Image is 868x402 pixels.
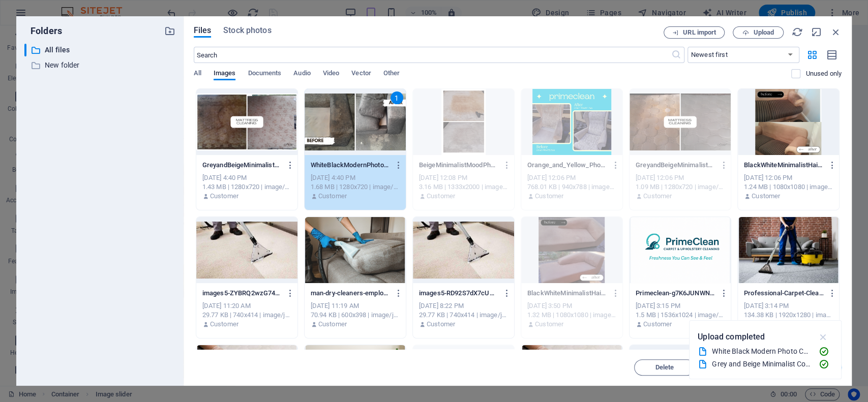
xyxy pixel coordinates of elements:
p: Customer [535,320,563,329]
p: Customer [643,320,672,329]
span: Other [383,67,400,81]
div: 1.5 MB | 1536x1024 | image/png [636,311,725,320]
p: Orange_and_Yellow_Photo_Collage_Home_Buddies_Facebook_Post-jZMne7C4SS0WEpEdrgeK3Q.png [527,161,607,170]
button: URL import [664,26,725,39]
div: [DATE] 4:40 PM [311,173,400,182]
p: man-dry-cleaners-employee-hand-600nw-1757924915-Kigd7w3oqHhTWiWaFqrJlA.jpg [311,289,391,298]
p: Primeclean-g7K6JUNWNelHYCCdavF3_w.png [636,289,715,298]
span: Audio [293,67,310,81]
div: [DATE] 3:50 PM [527,301,616,311]
div: 1.43 MB | 1280x720 | image/png [202,182,291,192]
p: All files [45,44,157,56]
p: Professional-Carpet-Cleaning-in-London-DBubNfE5mldi_47Rf876cQ.jpg [744,289,824,298]
p: New folder [45,59,157,71]
p: Upload completed [698,330,765,344]
div: 1.09 MB | 1280x720 | image/png [636,182,725,192]
p: images5-ZYBRQ2wzG749sA3-QKN45Q.jpeg [202,289,282,298]
span: URL import [683,29,716,36]
div: [DATE] 12:06 PM [527,173,616,182]
button: Upload [733,26,784,39]
p: Customer [752,192,780,201]
div: 1.68 MB | 1280x720 | image/png [311,182,400,192]
span: Vector [351,67,371,81]
p: Customer [210,320,238,329]
div: [DATE] 11:20 AM [202,301,291,311]
input: Search [194,47,671,63]
p: Customer [318,320,347,329]
button: Delete [634,359,695,376]
p: Customer [643,192,672,201]
div: 1.24 MB | 1080x1080 | image/png [744,182,833,192]
span: Video [323,67,339,81]
p: images5-RD92S7dX7cUw3jxtn1908g.jpeg [419,289,499,298]
div: [DATE] 3:15 PM [636,301,725,311]
div: [DATE] 12:06 PM [636,173,725,182]
div: 29.77 KB | 740x414 | image/jpeg [202,311,291,320]
div: 134.38 KB | 1920x1280 | image/jpeg [744,311,833,320]
div: 1.32 MB | 1080x1080 | image/png [527,311,616,320]
span: Upload [753,29,774,36]
div: 29.77 KB | 740x414 | image/jpeg [419,311,508,320]
p: BlackWhiteMinimalistHairBeautyBeforeAfterInstagramPost_20250817_115333_0000-TrKpkAmhmkiSCVKj4R9Fq... [527,289,607,298]
p: Customer [427,192,455,201]
div: White Black Modern Photo Collage Before After Youtube Thumbnail.png [712,346,811,357]
p: BeigeMinimalistMoodPhotoCollage_20250809_120206_0000-eQBFFPMa0tyEZcCVLTT1tA.png [419,161,499,170]
p: Customer [210,192,238,201]
span: Delete [655,364,674,370]
p: WhiteBlackModernPhotoCollageBeforeAfterYoutubeThumbnail-MKnxYysNAKY8Nn7w2aImZQ.png [311,161,391,170]
div: [DATE] 11:19 AM [311,301,400,311]
i: Reload [792,26,803,38]
div: 768.01 KB | 940x788 | image/png [527,182,616,192]
span: Stock photos [223,24,271,37]
p: Customer [752,320,780,329]
div: Grey and Beige Minimalist Collage Before & After Fashion Style YouTube Thumbnail.png [712,358,811,370]
div: 3.16 MB | 1333x2000 | image/png [419,182,508,192]
p: BlackWhiteMinimalistHairBeautyBeforeAfterInstagramPost_20250831_200118_0000-24oBGteQe1VDp54Gqxim9... [744,161,824,170]
p: Customer [427,320,455,329]
div: [DATE] 4:40 PM [202,173,291,182]
div: [DATE] 3:14 PM [744,301,833,311]
i: Close [830,26,842,38]
i: Minimize [811,26,822,38]
span: All [194,67,201,81]
div: [DATE] 12:06 PM [744,173,833,182]
span: Files [194,24,212,37]
div: [DATE] 12:08 PM [419,173,508,182]
i: Create new folder [164,25,175,37]
p: GreyandBeigeMinimalistCollageBeforeAfterFashionStyleYouTubeThum_20250809_135216_0000-2GUg-An3crL4... [636,161,715,170]
div: ​ [24,44,26,56]
span: Images [214,67,236,81]
div: New folder [24,59,175,72]
p: Customer [318,192,347,201]
p: Folders [24,24,62,38]
button: Open chat window [348,318,380,350]
div: [DATE] 8:22 PM [419,301,508,311]
p: Customer [535,192,563,201]
div: 70.94 KB | 600x398 | image/jpeg [311,311,400,320]
p: GreyandBeigeMinimalistCollageBeforeAfterFashionStyleYouTubeThumbnail-bXBDrazYBLBI-UqbLCO3_Q.png [202,161,282,170]
span: Documents [248,67,281,81]
div: 1 [391,91,403,104]
p: Unused only [805,69,842,78]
